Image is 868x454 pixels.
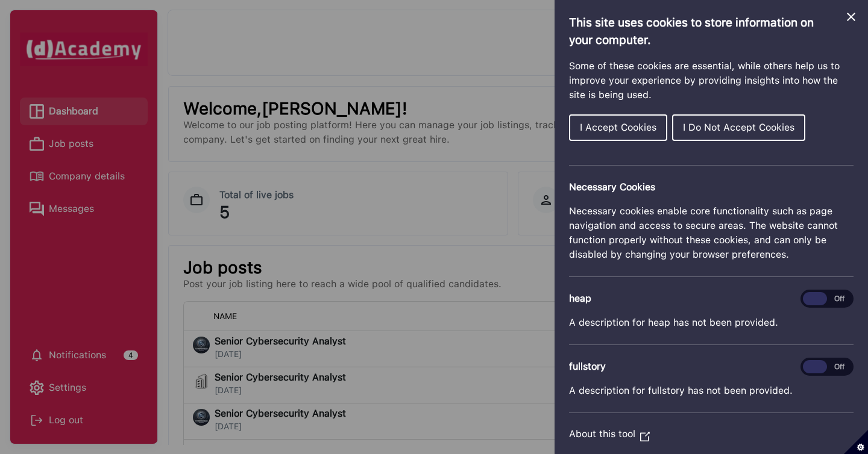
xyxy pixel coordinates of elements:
span: Off [827,360,851,373]
button: Close Cookie Control [844,10,858,24]
h3: fullstory [569,359,854,374]
a: About this tool [569,428,650,440]
span: On [803,292,827,305]
button: I Do Not Accept Cookies [672,114,805,141]
h3: heap [569,291,854,306]
button: Set cookie preferences [844,430,868,454]
p: Some of these cookies are essential, while others help us to improve your experience by providing... [569,59,854,102]
span: I Accept Cookies [580,122,656,133]
span: On [803,360,827,373]
button: I Accept Cookies [569,114,667,141]
p: A description for heap has not been provided. [569,316,854,330]
span: Off [827,292,851,305]
h2: Necessary Cookies [569,180,854,194]
p: A description for fullstory has not been provided. [569,384,854,398]
h1: This site uses cookies to store information on your computer. [569,14,854,49]
p: Necessary cookies enable core functionality such as page navigation and access to secure areas. T... [569,204,854,262]
span: I Do Not Accept Cookies [683,122,794,133]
